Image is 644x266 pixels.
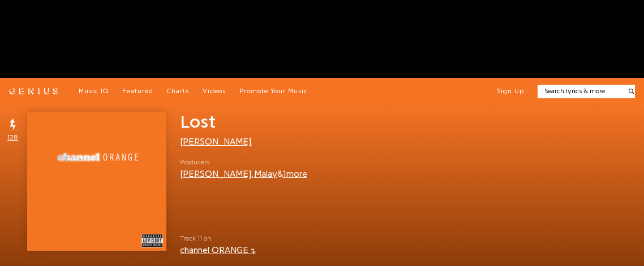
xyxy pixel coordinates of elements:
span: Lost [180,113,216,131]
span: Promote Your Music [239,88,308,94]
a: Malay [254,169,277,178]
span: Videos [203,88,226,94]
span: Charts [167,88,189,94]
a: Featured [122,87,153,96]
a: [PERSON_NAME] [180,137,252,146]
a: [PERSON_NAME] [180,169,252,178]
div: , & [180,168,307,181]
a: Music IQ [79,87,109,96]
a: Charts [167,87,189,96]
input: Search lyrics & more [538,86,622,96]
a: Promote Your Music [239,87,308,96]
span: Featured [122,88,153,94]
a: Videos [203,87,226,96]
button: Sign Up [497,87,524,96]
img: Cover art for Lost by Frank Ocean [27,112,166,251]
span: 128 [7,133,18,142]
span: Producers [180,158,307,167]
span: Music IQ [79,88,109,94]
button: 1more [283,169,307,180]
